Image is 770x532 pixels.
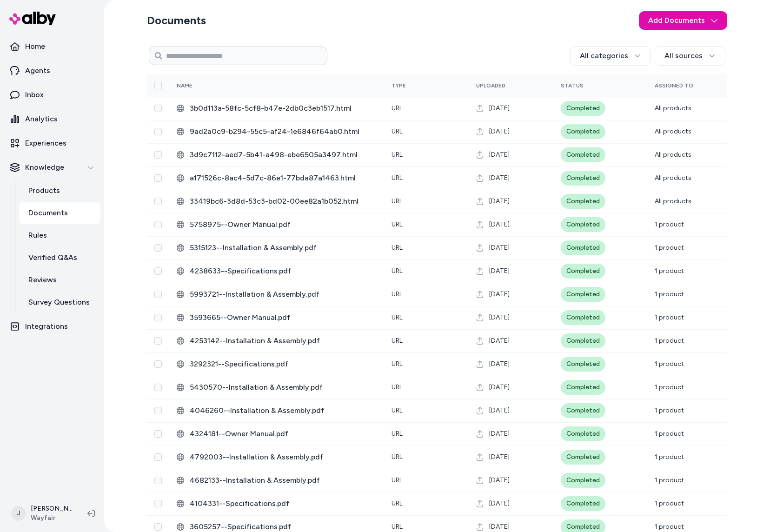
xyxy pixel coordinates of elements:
[561,473,605,488] div: Completed
[489,243,510,253] span: [DATE]
[190,475,377,486] span: 4682133--Installation & Assembly.pdf
[489,336,510,346] span: [DATE]
[561,403,605,418] div: Completed
[154,314,162,321] button: Select row
[655,82,693,89] span: Assigned To
[177,428,377,439] div: 4324181--Owner Manual.pdf
[392,453,403,461] span: URL
[392,174,403,182] span: URL
[561,171,605,186] div: Completed
[190,498,377,509] span: 4104331--Specifications.pdf
[489,359,510,369] span: [DATE]
[655,313,684,321] span: 1 product
[154,384,162,391] button: Select row
[190,289,377,300] span: 5993721--Installation & Assembly.pdf
[561,101,605,116] div: Completed
[655,523,684,531] span: 1 product
[561,82,584,89] span: Status
[655,383,684,391] span: 1 product
[154,500,162,507] button: Select row
[154,221,162,228] button: Select row
[190,149,377,160] span: 3d9c7112-aed7-5b41-a498-ebe6505a3497.html
[19,269,100,291] a: Reviews
[655,244,684,252] span: 1 product
[154,291,162,298] button: Select row
[561,124,605,139] div: Completed
[190,452,377,463] span: 4792003--Installation & Assembly.pdf
[11,506,26,521] span: J
[392,523,403,531] span: URL
[655,360,684,368] span: 1 product
[177,359,377,370] div: 3292321--Specifications.pdf
[561,496,605,511] div: Completed
[655,267,684,275] span: 1 product
[392,360,403,368] span: URL
[561,333,605,348] div: Completed
[25,113,58,125] p: Analytics
[489,150,510,160] span: [DATE]
[655,476,684,484] span: 1 product
[655,337,684,345] span: 1 product
[489,429,510,439] span: [DATE]
[25,65,50,76] p: Agents
[154,151,162,159] button: Select row
[392,476,403,484] span: URL
[19,180,100,202] a: Products
[4,108,100,130] a: Analytics
[28,297,90,308] p: Survey Questions
[4,315,100,338] a: Integrations
[177,382,377,393] div: 5430570--Installation & Assembly.pdf
[190,173,377,184] span: a171526c-8ac4-5d7c-86e1-77bda87a1463.html
[392,406,403,414] span: URL
[655,46,725,66] button: All sources
[392,313,403,321] span: URL
[639,11,727,30] button: Add Documents
[392,337,403,345] span: URL
[25,89,44,100] p: Inbox
[655,453,684,461] span: 1 product
[177,452,377,463] div: 4792003--Installation & Assembly.pdf
[190,335,377,346] span: 4253142--Installation & Assembly.pdf
[190,266,377,277] span: 4238633--Specifications.pdf
[561,357,605,372] div: Completed
[177,196,377,207] div: 33419bc6-3d8d-53c3-bd02-00ee82a1b052.html
[177,126,377,137] div: 9ad2a0c9-b294-55c5-af24-1e6846f64ab0.html
[154,477,162,484] button: Select row
[561,310,605,325] div: Completed
[489,499,510,508] span: [DATE]
[392,383,403,391] span: URL
[561,450,605,465] div: Completed
[19,246,100,269] a: Verified Q&As
[655,151,691,159] span: All products
[177,173,377,184] div: a171526c-8ac4-5d7c-86e1-77bda87a1463.html
[655,104,691,112] span: All products
[489,313,510,322] span: [DATE]
[489,266,510,276] span: [DATE]
[655,220,684,228] span: 1 product
[655,499,684,507] span: 1 product
[4,84,100,106] a: Inbox
[25,321,68,332] p: Integrations
[489,383,510,392] span: [DATE]
[489,406,510,415] span: [DATE]
[4,60,100,82] a: Agents
[19,202,100,224] a: Documents
[154,128,162,135] button: Select row
[28,274,57,286] p: Reviews
[655,197,691,205] span: All products
[154,174,162,182] button: Select row
[489,197,510,206] span: [DATE]
[392,267,403,275] span: URL
[392,127,403,135] span: URL
[154,360,162,368] button: Select row
[655,174,691,182] span: All products
[154,82,162,89] button: Select all
[177,475,377,486] div: 4682133--Installation & Assembly.pdf
[19,224,100,246] a: Rules
[177,312,377,323] div: 3593665--Owner Manual.pdf
[392,151,403,159] span: URL
[154,523,162,531] button: Select row
[6,499,80,528] button: J[PERSON_NAME]Wayfair
[570,46,651,66] button: All categories
[655,406,684,414] span: 1 product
